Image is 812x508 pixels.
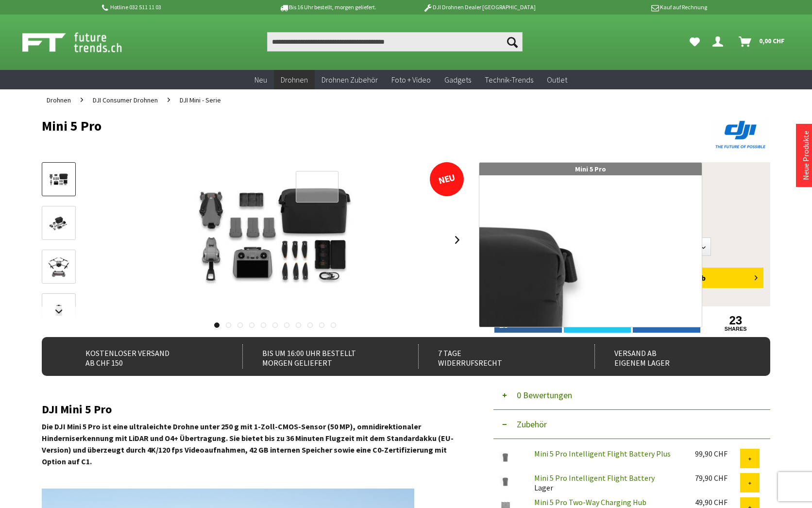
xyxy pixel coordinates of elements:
[45,170,73,189] img: Vorschau: Mini 5 Pro
[180,96,221,104] span: DJI Mini - Serie
[735,32,790,51] a: Warenkorb
[404,1,555,13] p: DJI Drohnen Dealer [GEOGRAPHIC_DATA]
[709,32,731,51] a: Hi, Philippe - Dein Konto
[391,75,431,85] span: Foto + Video
[526,473,687,492] div: Lager
[478,70,540,90] a: Technik-Trends
[702,315,770,326] a: 23
[385,70,438,90] a: Foto + Video
[493,473,518,489] img: Mini 5 Pro Intelligent Flight Battery
[158,162,391,318] img: Mini 5 Pro
[493,449,518,465] img: Mini 5 Pro Intelligent Flight Battery Plus
[254,75,267,85] span: Neu
[315,70,385,90] a: Drohnen Zubehör
[759,33,785,49] span: 0,00 CHF
[534,497,646,507] a: Mini 5 Pro Two-Way Charging Hub
[695,449,740,458] div: 99,90 CHF
[695,497,740,507] div: 49,90 CHF
[267,32,523,51] input: Produkt, Marke, Kategorie, EAN, Artikelnummer…
[702,326,770,332] a: shares
[281,75,308,85] span: Drohnen
[321,75,378,85] span: Drohnen Zubehör
[534,473,655,483] a: Mini 5 Pro Intelligent Flight Battery
[540,70,574,90] a: Outlet
[534,449,671,458] a: Mini 5 Pro Intelligent Flight Battery Plus
[712,119,770,151] img: DJI
[252,1,403,13] p: Bis 16 Uhr bestellt, morgen geliefert.
[594,344,749,369] div: Versand ab eigenem Lager
[547,75,567,85] span: Outlet
[444,75,471,85] span: Gadgets
[42,403,464,416] h2: DJI Mini 5 Pro
[274,70,315,90] a: Drohnen
[22,30,143,54] img: Shop Futuretrends - zur Startseite wechseln
[493,410,770,439] button: Zubehör
[555,1,707,13] p: Kauf auf Rechnung
[242,344,397,369] div: Bis um 16:00 Uhr bestellt Morgen geliefert
[695,473,740,483] div: 79,90 CHF
[575,165,606,173] span: Mini 5 Pro
[493,381,770,410] button: 0 Bewertungen
[801,131,811,180] a: Neue Produkte
[100,1,252,13] p: Hotline 032 511 11 03
[93,96,158,104] span: DJI Consumer Drohnen
[42,422,454,466] strong: Die DJI Mini 5 Pro ist eine ultraleichte Drohne unter 250 g mit 1-Zoll-CMOS-Sensor (50 MP), omnid...
[418,344,573,369] div: 7 Tage Widerrufsrecht
[248,70,274,90] a: Neu
[685,32,705,51] a: Meine Favoriten
[47,96,71,104] span: Drohnen
[42,89,76,111] a: Drohnen
[66,344,221,369] div: Kostenloser Versand ab CHF 150
[438,70,478,90] a: Gadgets
[175,89,226,111] a: DJI Mini - Serie
[88,89,163,111] a: DJI Consumer Drohnen
[485,75,533,85] span: Technik-Trends
[502,32,523,51] button: Suchen
[42,119,625,133] h1: Mini 5 Pro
